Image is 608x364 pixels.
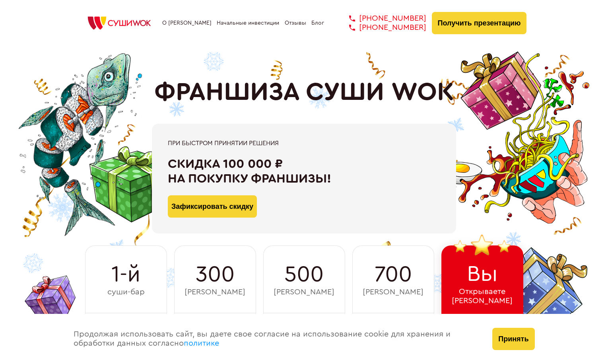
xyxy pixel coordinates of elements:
[107,288,145,297] span: суши-бар
[352,312,434,341] div: 2021
[274,288,334,297] span: [PERSON_NAME]
[154,78,454,107] h1: ФРАНШИЗА СУШИ WOK
[467,261,498,287] span: Вы
[82,14,157,32] img: СУШИWOK
[168,157,440,186] div: Скидка 100 000 ₽ на покупку франшизы!
[168,140,440,147] div: При быстром принятии решения
[185,288,245,297] span: [PERSON_NAME]
[375,262,412,287] span: 700
[66,314,485,364] div: Продолжая использовать сайт, вы даете свое согласие на использование cookie для хранения и обрабо...
[217,20,279,26] a: Начальные инвестиции
[441,312,523,341] div: 2025
[432,12,527,34] button: Получить презентацию
[184,339,219,347] a: политике
[285,20,306,26] a: Отзывы
[168,195,257,218] button: Зафиксировать скидку
[363,288,423,297] span: [PERSON_NAME]
[162,20,212,26] a: О [PERSON_NAME]
[85,312,167,341] div: 2011
[174,312,256,341] div: 2014
[337,14,426,23] a: [PHONE_NUMBER]
[111,262,140,287] span: 1-й
[492,328,534,350] button: Принять
[263,312,345,341] div: 2016
[311,20,324,26] a: Блог
[452,287,513,306] span: Открываете [PERSON_NAME]
[196,262,235,287] span: 300
[284,262,324,287] span: 500
[337,23,426,32] a: [PHONE_NUMBER]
